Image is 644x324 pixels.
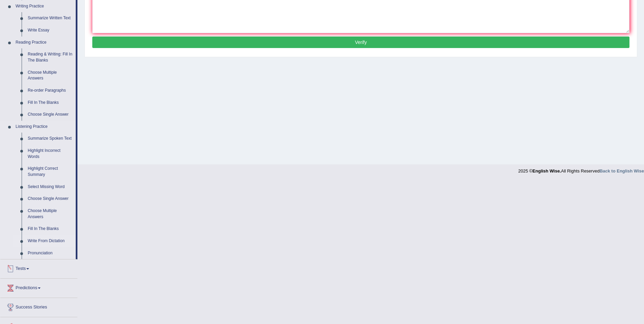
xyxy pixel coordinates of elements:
[25,85,76,97] a: Re-order Paragraphs
[0,298,77,315] a: Success Stories
[25,145,76,163] a: Highlight Incorrect Words
[25,235,76,247] a: Write From Dictation
[25,133,76,145] a: Summarize Spoken Text
[25,163,76,181] a: Highlight Correct Summary
[25,12,76,24] a: Summarize Written Text
[25,67,76,85] a: Choose Multiple Answers
[25,247,76,259] a: Pronunciation
[13,37,76,49] a: Reading Practice
[532,168,561,173] strong: English Wise.
[13,0,76,13] a: Writing Practice
[25,109,76,121] a: Choose Single Answer
[0,259,77,276] a: Tests
[25,24,76,37] a: Write Essay
[600,168,644,173] a: Back to English Wise
[25,205,76,223] a: Choose Multiple Answers
[518,164,644,174] div: 2025 © All Rights Reserved
[13,121,76,133] a: Listening Practice
[0,279,77,296] a: Predictions
[25,97,76,109] a: Fill In The Blanks
[25,193,76,205] a: Choose Single Answer
[92,37,629,48] button: Verify
[25,181,76,193] a: Select Missing Word
[25,223,76,235] a: Fill In The Blanks
[25,48,76,66] a: Reading & Writing: Fill In The Blanks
